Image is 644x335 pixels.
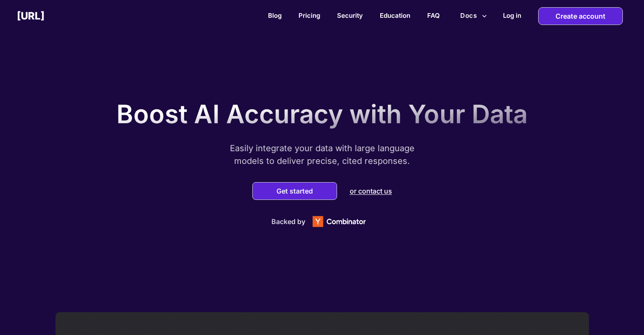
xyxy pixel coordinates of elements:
p: Create account [556,8,605,25]
p: Easily integrate your data with large language models to deliver precise, cited responses. [216,142,428,167]
a: Security [337,11,363,19]
button: more [457,8,490,24]
img: Y Combinator logo [305,211,373,232]
h2: [URL] [17,10,44,22]
p: Backed by [271,217,305,226]
p: Boost AI Accuracy with Your Data [116,99,528,129]
p: or contact us [350,187,392,195]
h2: Log in [503,11,521,19]
button: Get started [274,187,315,195]
a: FAQ [427,11,440,19]
a: Blog [268,11,282,19]
a: Education [380,11,410,19]
a: Pricing [299,11,320,19]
